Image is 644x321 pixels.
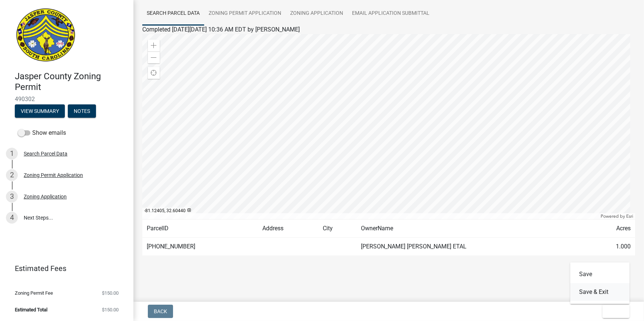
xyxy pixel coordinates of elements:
div: Powered by [599,213,635,219]
div: 2 [6,169,18,181]
div: 3 [6,191,18,203]
a: Zoning Application [286,2,348,26]
div: Zoom out [148,51,160,63]
td: Acres [587,220,635,238]
span: Completed [DATE][DATE] 10:36 AM EDT by [PERSON_NAME] [142,26,300,33]
span: Zoning Permit Fee [15,291,53,295]
td: [PERSON_NAME] [PERSON_NAME] ETAL [356,238,587,256]
span: $150.00 [102,307,119,312]
span: Exit [608,308,619,314]
h4: Jasper County Zoning Permit [15,71,127,93]
wm-modal-confirm: Notes [68,108,96,114]
span: Back [154,308,167,314]
div: Zoning Permit Application [24,173,83,178]
div: Exit [570,263,630,304]
img: Jasper County, South Carolina [15,8,77,63]
button: View Summary [15,104,65,118]
span: Estimated Total [15,307,47,312]
td: 1.000 [587,238,635,256]
button: Back [148,305,173,318]
div: Search Parcel Data [24,151,67,156]
a: Email Application Submittal [348,2,434,26]
div: Zoning Application [24,194,67,199]
span: 490302 [15,96,119,103]
button: Exit [602,305,630,318]
div: Zoom in [148,40,160,51]
a: Esri [626,214,633,219]
td: ParcelID [142,220,258,238]
div: Find my location [148,67,160,79]
a: Estimated Fees [6,261,122,276]
td: Address [258,220,318,238]
button: Notes [68,104,96,118]
button: Save & Exit [570,283,630,301]
wm-modal-confirm: Summary [15,108,65,114]
a: Search Parcel Data [142,2,204,26]
td: OwnerName [356,220,587,238]
div: 1 [6,148,18,160]
td: [PHONE_NUMBER] [142,238,258,256]
a: Zoning Permit Application [204,2,286,26]
button: Save [570,265,630,283]
span: $150.00 [102,291,119,295]
div: 4 [6,212,18,224]
td: City [319,220,357,238]
label: Show emails [18,128,66,137]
